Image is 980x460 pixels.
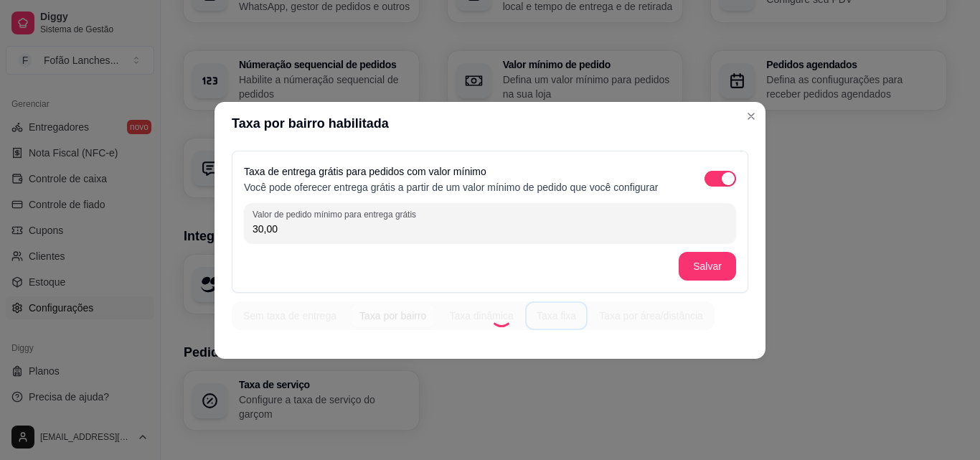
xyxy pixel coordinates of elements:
input: Valor de pedido mínimo para entrega grátis [253,222,727,236]
label: Valor de pedido mínimo para entrega grátis [253,208,421,220]
button: Close [740,105,763,128]
button: Salvar [679,252,736,281]
label: Taxa de entrega grátis para pedidos com valor mínimo [244,166,486,177]
header: Taxa por bairro habilitada [215,102,765,145]
p: Você pode oferecer entrega grátis a partir de um valor mínimo de pedido que você configurar [244,180,658,194]
div: Loading [490,304,513,327]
